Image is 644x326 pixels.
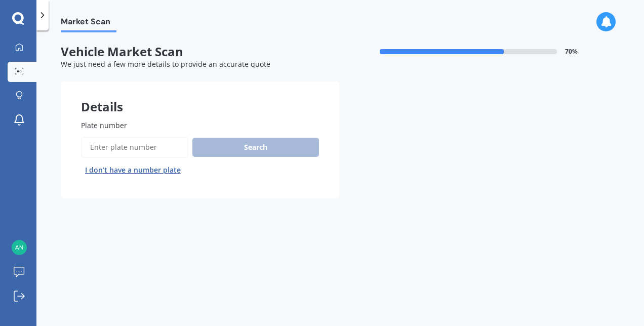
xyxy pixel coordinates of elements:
[61,81,339,112] div: Details
[61,17,116,30] span: Market Scan
[81,162,185,178] button: I don’t have a number plate
[12,240,27,255] img: ce47f47e923f7104882b323f4449834b
[61,45,339,59] span: Vehicle Market Scan
[81,120,127,130] span: Plate number
[81,137,188,158] input: Enter plate number
[61,59,270,69] span: We just need a few more details to provide an accurate quote
[565,48,578,55] span: 70 %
